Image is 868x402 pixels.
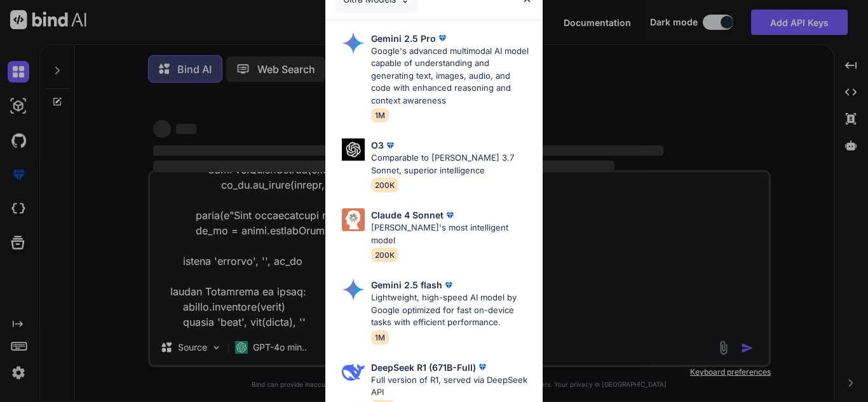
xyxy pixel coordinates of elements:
p: [PERSON_NAME]'s most intelligent model [371,222,532,246]
p: DeepSeek R1 (671B-Full) [371,361,476,374]
img: Pick Models [342,361,365,384]
img: Pick Models [342,208,365,231]
p: O3 [371,138,384,152]
p: Gemini 2.5 flash [371,278,442,291]
img: Pick Models [342,32,365,55]
img: Pick Models [342,278,365,301]
p: Lightweight, high-speed AI model by Google optimized for fast on-device tasks with efficient perf... [371,291,532,329]
img: premium [442,279,455,291]
p: Comparable to [PERSON_NAME] 3.7 Sonnet, superior intelligence [371,152,532,177]
span: 1M [371,108,389,123]
img: premium [384,139,397,152]
span: 200K [371,178,398,192]
img: premium [444,209,456,222]
img: premium [476,361,489,373]
span: 1M [371,330,389,345]
p: Claude 4 Sonnet [371,208,444,222]
p: Full version of R1, served via DeepSeek API [371,374,532,399]
p: Google's advanced multimodal AI model capable of understanding and generating text, images, audio... [371,45,532,107]
img: Pick Models [342,138,365,161]
img: premium [436,32,449,44]
p: Gemini 2.5 Pro [371,32,436,45]
span: 200K [371,248,398,262]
